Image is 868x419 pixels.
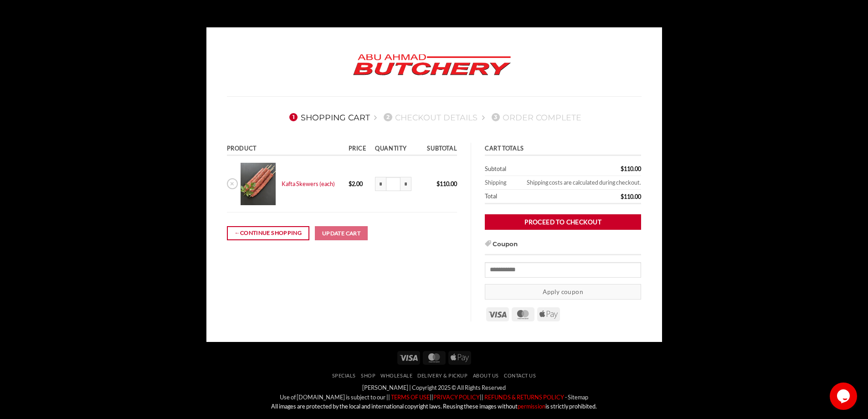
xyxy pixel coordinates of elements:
font: TERMS OF USE [391,393,430,401]
th: Shipping [485,176,512,190]
th: Subtotal [420,143,457,156]
a: PRIVACY POLICY [433,393,480,401]
img: Abu Ahmad Butchery [345,48,519,83]
a: Specials [332,372,356,378]
bdi: 110.00 [437,180,457,187]
th: Product [227,143,346,156]
a: Wholesale [380,372,412,378]
a: - [565,393,567,401]
span: 2 [384,113,392,121]
a: Delivery & Pickup [417,372,467,378]
span: 1 [289,113,298,121]
div: Payment icons [396,350,473,365]
span: ← [234,228,240,238]
a: Sitemap [568,393,588,401]
a: TERMS OF USE [390,393,430,401]
td: Shipping costs are calculated during checkout. [512,176,641,190]
button: Update cart [315,226,368,241]
a: Kafta Skewers (each) [282,180,335,187]
a: 1Shopping Cart [287,113,370,122]
a: permission [518,403,545,410]
th: Price [345,143,372,156]
input: Reduce quantity of Kafta Skewers (each) [375,177,386,191]
th: Total [485,190,565,204]
a: Contact Us [504,372,536,378]
a: SHOP [361,372,375,378]
input: Product quantity [386,177,401,191]
a: Proceed to checkout [485,214,641,230]
nav: Checkout steps [227,105,642,129]
th: Subtotal [485,162,565,176]
span: $ [349,180,352,187]
span: $ [621,165,624,172]
bdi: 2.00 [349,180,363,187]
input: Increase quantity of Kafta Skewers (each) [401,177,411,191]
font: REFUNDS & RETURNS POLICY [484,393,564,401]
p: All images are protected by the local and international copyright laws. Reusing these images with... [213,402,655,411]
button: Apply coupon [485,284,641,300]
a: Continue shopping [227,226,309,240]
h3: Coupon [485,240,641,255]
iframe: chat widget [830,383,859,410]
span: $ [437,180,440,187]
bdi: 110.00 [621,165,641,172]
th: Cart totals [485,143,641,156]
a: About Us [473,372,499,378]
span: $ [621,193,624,200]
a: 2Checkout details [381,113,478,122]
img: Cart [241,163,276,205]
a: REFUNDS & RETURNS POLICY [483,393,564,401]
bdi: 110.00 [621,193,641,200]
div: Payment icons [485,306,561,321]
th: Quantity [372,143,420,156]
a: Remove Kafta Skewers (each) from cart [227,178,238,189]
